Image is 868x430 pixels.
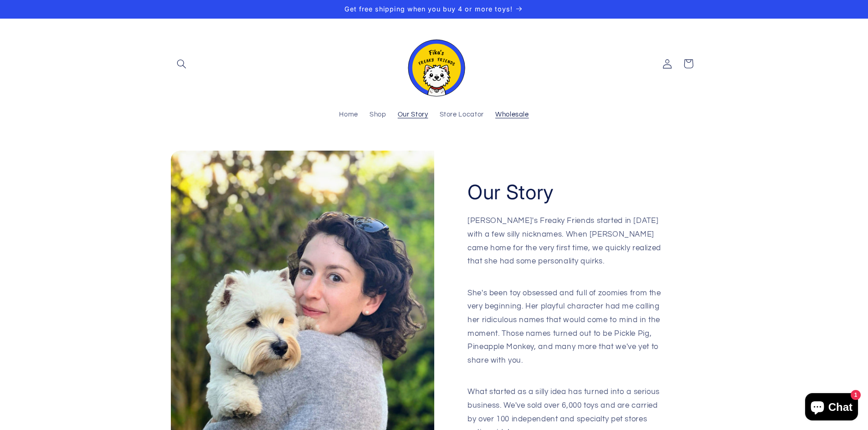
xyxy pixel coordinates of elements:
[171,53,192,74] summary: Search
[334,105,364,125] a: Home
[344,5,513,13] span: Get free shipping when you buy 4 or more toys!
[467,179,554,205] h2: Our Story
[495,111,529,119] span: Wholesale
[467,214,664,282] p: [PERSON_NAME]'s Freaky Friends started in [DATE] with a few silly nicknames. When [PERSON_NAME] c...
[489,105,534,125] a: Wholesale
[339,111,358,119] span: Home
[440,111,484,119] span: Store Locator
[467,287,664,381] p: She's been toy obsessed and full of zoomies from the very beginning. Her playful character had me...
[399,28,470,100] a: Fika's Freaky Friends
[364,105,392,125] a: Shop
[370,111,386,119] span: Shop
[434,105,489,125] a: Store Locator
[392,105,434,125] a: Our Story
[398,111,428,119] span: Our Story
[802,393,861,423] inbox-online-store-chat: Shopify online store chat
[402,31,466,96] img: Fika's Freaky Friends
